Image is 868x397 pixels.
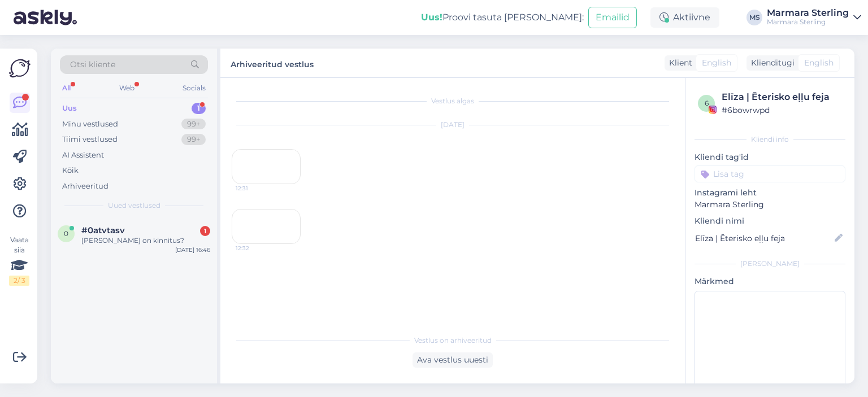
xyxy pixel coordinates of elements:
[64,229,68,238] span: 0
[695,259,845,269] div: [PERSON_NAME]
[60,81,73,95] div: All
[62,119,118,130] div: Minu vestlused
[192,103,206,114] div: 1
[70,59,115,71] span: Otsi kliente
[62,150,104,161] div: AI Assistent
[767,18,849,27] div: Marmara Sterling
[695,199,845,211] p: Marmara Sterling
[695,215,845,227] p: Kliendi nimi
[767,8,861,27] a: Marmara SterlingMarmara Sterling
[236,184,278,193] span: 12:31
[117,81,137,95] div: Web
[181,134,206,145] div: 99+
[232,96,674,106] div: Vestlus algas
[414,335,492,346] span: Vestlus on arhiveeritud
[9,235,29,286] div: Vaata siia
[695,187,845,199] p: Instagrami leht
[200,226,210,236] div: 1
[705,99,709,107] span: 6
[175,246,210,254] div: [DATE] 16:46
[62,134,118,145] div: Tiimi vestlused
[695,276,845,287] p: Märkmed
[695,165,845,182] input: Lisa tag
[695,151,845,163] p: Kliendi tag'id
[767,8,849,18] div: Marmara Sterling
[181,119,206,130] div: 99+
[804,57,834,69] span: English
[81,235,210,246] div: [PERSON_NAME] on kinnitus?
[665,57,692,69] div: Klient
[9,58,31,79] img: Askly Logo
[588,7,637,28] button: Emailid
[413,352,493,368] div: Ava vestlus uuesti
[747,10,762,25] div: MS
[421,11,584,24] div: Proovi tasuta [PERSON_NAME]:
[695,232,832,245] input: Lisa nimi
[695,134,845,145] div: Kliendi info
[232,120,674,130] div: [DATE]
[722,90,842,104] div: Elīza | Ēterisko eļļu feja
[236,244,278,252] span: 12:32
[180,81,208,95] div: Socials
[650,7,719,28] div: Aktiivne
[9,276,29,286] div: 2 / 3
[62,103,77,114] div: Uus
[702,57,731,69] span: English
[231,55,314,71] label: Arhiveeritud vestlus
[62,181,108,192] div: Arhiveeritud
[747,57,795,69] div: Klienditugi
[108,200,160,211] span: Uued vestlused
[722,104,842,116] div: # 6bowrwpd
[421,12,442,23] b: Uus!
[81,225,125,235] span: #0atvtasv
[62,165,79,176] div: Kõik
